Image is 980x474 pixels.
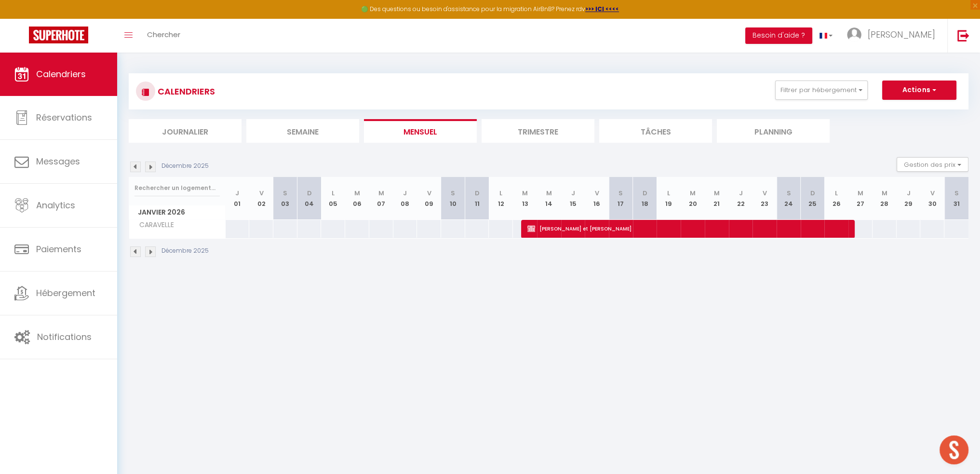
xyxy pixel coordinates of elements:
button: Actions [882,81,956,100]
span: Chercher [147,29,180,40]
abbr: S [283,189,287,198]
th: 14 [537,177,561,220]
abbr: V [930,189,935,198]
li: Trimestre [482,119,594,143]
th: 29 [897,177,921,220]
th: 28 [873,177,897,220]
th: 11 [465,177,489,220]
abbr: M [690,189,696,198]
a: ... [PERSON_NAME] [840,19,947,53]
abbr: M [546,189,552,198]
span: Hébergement [36,287,95,299]
abbr: L [667,189,670,198]
abbr: D [810,189,815,198]
th: 17 [609,177,633,220]
span: Messages [36,155,80,167]
span: [PERSON_NAME] [868,28,935,41]
abbr: L [499,189,502,198]
abbr: D [643,189,647,198]
img: logout [957,29,969,41]
span: [PERSON_NAME] et [PERSON_NAME] [527,219,849,238]
th: 08 [393,177,417,220]
th: 07 [369,177,393,220]
abbr: M [882,189,887,198]
abbr: M [858,189,863,198]
button: Filtrer par hébergement [775,81,868,100]
th: 23 [752,177,777,220]
button: Besoin d'aide ? [745,27,812,44]
abbr: S [954,189,959,198]
a: Chercher [140,19,188,53]
abbr: M [378,189,384,198]
abbr: V [595,189,599,198]
input: Rechercher un logement... [134,179,220,197]
th: 21 [705,177,729,220]
th: 03 [273,177,297,220]
li: Mensuel [364,119,477,143]
th: 01 [226,177,250,220]
abbr: J [403,189,407,198]
abbr: L [332,189,335,198]
span: Calendriers [36,68,86,80]
th: 25 [801,177,825,220]
p: Décembre 2025 [161,162,209,171]
th: 06 [345,177,369,220]
p: Décembre 2025 [161,246,209,256]
abbr: L [835,189,838,198]
span: Janvier 2026 [129,205,225,219]
abbr: D [475,189,480,198]
li: Semaine [246,119,359,143]
div: Ouvrir le chat [940,435,968,464]
th: 24 [777,177,801,220]
span: Paiements [36,243,81,255]
abbr: S [451,189,455,198]
th: 04 [297,177,322,220]
abbr: M [354,189,360,198]
th: 02 [249,177,273,220]
li: Planning [717,119,830,143]
abbr: J [738,189,742,198]
img: Super Booking [29,27,88,43]
span: CARAVELLE [131,220,176,230]
th: 18 [633,177,657,220]
abbr: D [307,189,312,198]
th: 27 [848,177,873,220]
abbr: J [235,189,239,198]
abbr: V [427,189,431,198]
th: 19 [657,177,681,220]
li: Journalier [129,119,242,143]
abbr: J [571,189,575,198]
abbr: M [714,189,720,198]
th: 16 [585,177,609,220]
th: 13 [513,177,537,220]
li: Tâches [599,119,712,143]
th: 22 [729,177,753,220]
button: Gestion des prix [897,157,968,172]
th: 10 [441,177,465,220]
abbr: M [522,189,528,198]
abbr: S [786,189,791,198]
span: Notifications [37,331,92,343]
abbr: V [259,189,264,198]
th: 20 [681,177,705,220]
th: 05 [321,177,345,220]
h3: CALENDRIERS [155,81,215,102]
span: Réservations [36,111,92,123]
th: 30 [920,177,944,220]
th: 26 [824,177,848,220]
img: ... [847,27,861,42]
abbr: S [618,189,623,198]
th: 31 [944,177,968,220]
abbr: J [906,189,910,198]
th: 09 [417,177,441,220]
a: >>> ICI <<<< [585,5,619,13]
abbr: V [763,189,767,198]
span: Analytics [36,199,75,211]
th: 15 [561,177,585,220]
th: 12 [489,177,513,220]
